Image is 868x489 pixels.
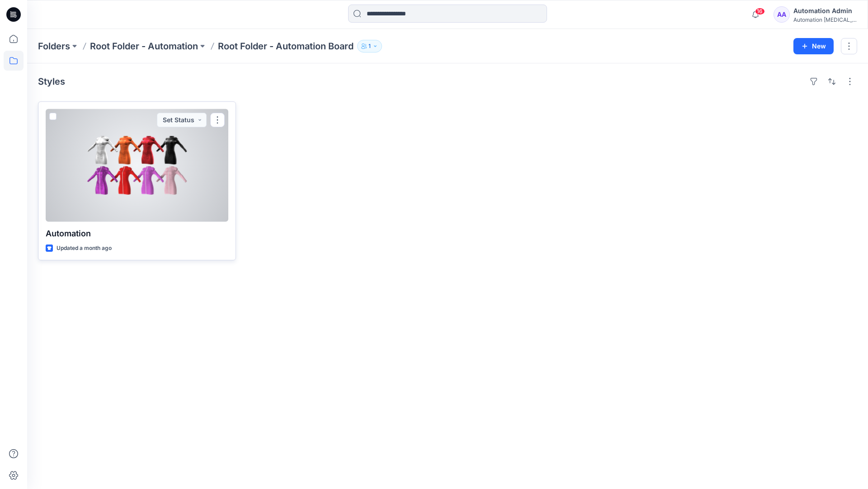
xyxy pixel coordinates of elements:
[38,40,70,53] a: Folders
[46,227,228,240] p: Automation
[38,76,65,87] h4: Styles
[774,6,790,23] div: AA
[793,16,857,23] div: Automation [MEDICAL_DATA]...
[793,38,834,54] button: New
[368,41,371,51] p: 1
[793,5,857,16] div: Automation Admin
[357,40,382,53] button: 1
[218,40,354,53] p: Root Folder - Automation Board
[755,8,765,15] span: 16
[90,40,198,53] a: Root Folder - Automation
[46,109,228,222] a: Automation
[57,244,112,253] p: Updated a month ago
